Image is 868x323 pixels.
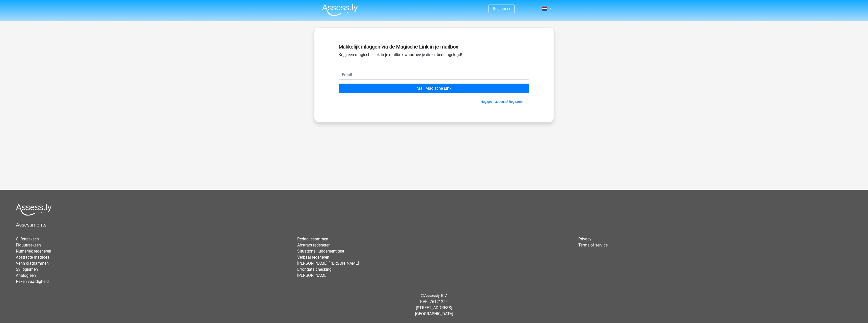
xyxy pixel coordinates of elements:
[339,70,529,80] input: Email
[481,100,524,104] a: Nog geen account? Registreer
[12,289,856,321] div: © KVK: 76121224 [STREET_ADDRESS] [GEOGRAPHIC_DATA]
[297,267,332,272] a: Error data checking
[16,267,38,272] a: Syllogismen
[16,222,852,228] h5: Assessments
[297,237,328,241] a: Redactiesommen
[297,273,328,278] a: [PERSON_NAME]
[339,84,529,93] input: Mail Magische Link
[322,4,358,16] img: Assessly
[578,237,591,241] a: Privacy
[578,243,608,247] a: Terms of service
[297,261,359,266] a: [PERSON_NAME] [PERSON_NAME]
[297,249,344,254] a: Situational judgement test
[16,279,49,284] a: Reken vaardigheid
[339,42,529,70] div: Krijg een magische link in je mailbox waarmee je direct bent ingelogd!
[16,249,51,254] a: Numeriek redeneren
[16,237,39,241] a: Cijferreeksen
[16,273,36,278] a: Analogieen
[297,243,331,247] a: Abstract redeneren
[339,44,529,50] h5: Makkelijk inloggen via de Magische Link in je mailbox
[493,6,510,11] a: Registreer
[16,204,52,216] img: Assessly logo
[16,243,41,247] a: Figuurreeksen
[16,261,49,266] a: Venn diagrammen
[16,255,49,260] a: Abstracte matrices
[297,255,329,260] a: Verbaal redeneren
[424,293,447,298] a: Assessly B.V.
